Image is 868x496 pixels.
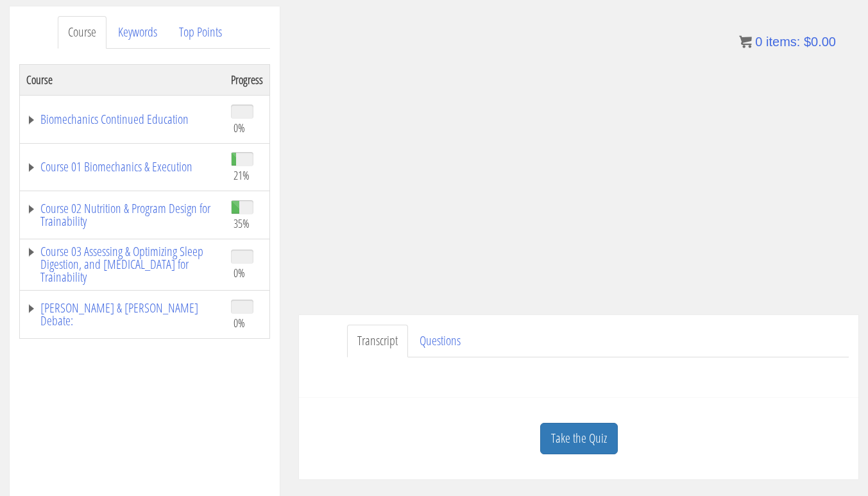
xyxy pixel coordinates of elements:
[755,35,762,49] span: 0
[26,160,218,173] a: Course 01 Biomechanics & Execution
[739,35,752,48] img: icon11.png
[26,302,218,327] a: [PERSON_NAME] & [PERSON_NAME] Debate:
[169,16,232,49] a: Top Points
[347,325,408,357] a: Transcript
[58,16,106,49] a: Course
[540,423,618,454] a: Take the Quiz
[20,64,225,95] th: Course
[234,168,250,182] span: 21%
[766,35,800,49] span: items:
[26,202,218,228] a: Course 02 Nutrition & Program Design for Trainability
[409,325,471,357] a: Questions
[225,64,270,95] th: Progress
[234,266,245,280] span: 0%
[804,35,836,49] bdi: 0.00
[26,245,218,284] a: Course 03 Assessing & Optimizing Sleep Digestion, and [MEDICAL_DATA] for Trainability
[234,316,245,330] span: 0%
[234,121,245,135] span: 0%
[234,216,250,230] span: 35%
[739,35,836,49] a: 0 items: $0.00
[108,16,167,49] a: Keywords
[804,35,811,49] span: $
[26,113,218,126] a: Biomechanics Continued Education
